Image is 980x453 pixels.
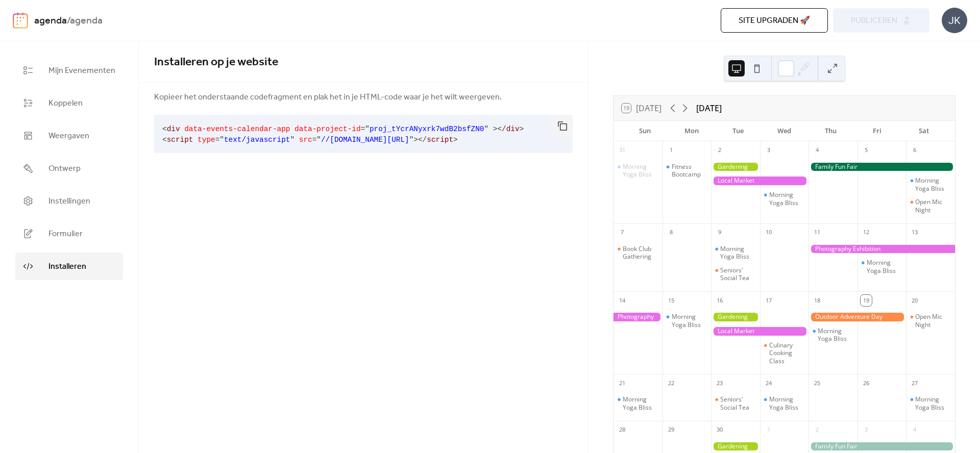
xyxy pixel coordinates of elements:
[614,395,663,411] div: Morning Yoga Bliss
[427,136,453,144] span: script
[760,341,809,365] div: Culinary Cooking Class
[154,51,278,73] span: Installeren op je website
[614,245,663,261] div: Book Club Gathering
[808,163,955,171] div: Family Fun Fair
[818,327,853,343] div: Morning Yoga Bliss
[721,8,828,33] button: Site upgraden 🚀
[714,424,725,436] div: 30
[808,313,906,321] div: Outdoor Adventure Day
[617,145,628,156] div: 31
[714,227,725,238] div: 9
[711,442,760,451] div: Gardening Workshop
[493,125,498,133] span: >
[763,377,774,389] div: 24
[617,377,628,389] div: 21
[714,295,725,306] div: 16
[617,227,628,238] div: 7
[520,125,524,133] span: >
[861,424,872,436] div: 3
[295,125,361,133] span: data-project-id
[15,122,123,149] a: Weergaven
[915,313,951,329] div: Open Mic Night
[154,91,502,104] span: Kopieer het onderstaande codefragment en plak het in je HTML-code waar je het wilt weergeven.
[321,136,409,144] span: //[DOMAIN_NAME][URL]
[666,295,677,306] div: 15
[711,177,808,185] div: Local Market
[714,145,725,156] div: 2
[711,395,760,411] div: Seniors' Social Tea
[15,155,123,182] a: Ontwerp
[614,163,663,179] div: Morning Yoga Bliss
[808,442,955,451] div: Family Fun Fair
[711,266,760,282] div: Seniors' Social Tea
[763,227,774,238] div: 10
[15,57,123,84] a: Mijn Evenementen
[857,259,906,274] div: Morning Yoga Bliss
[763,295,774,306] div: 17
[623,245,658,261] div: Book Club Gathering
[711,163,760,171] div: Gardening Workshop
[622,121,668,141] div: Sun
[617,424,628,436] div: 28
[497,125,506,133] span: </
[906,198,955,214] div: Open Mic Night
[915,198,951,214] div: Open Mic Night
[906,177,955,192] div: Morning Yoga Bliss
[942,8,967,33] div: JK
[915,177,951,192] div: Morning Yoga Bliss
[48,130,89,142] span: Weergaven
[763,145,774,156] div: 3
[70,11,103,31] b: agenda
[299,136,312,144] span: src
[711,327,808,336] div: Local Market
[714,377,725,389] div: 23
[666,145,677,156] div: 1
[909,227,920,238] div: 13
[361,125,365,133] span: =
[808,327,857,343] div: Morning Yoga Bliss
[418,136,427,144] span: </
[663,313,712,329] div: Morning Yoga Bliss
[67,11,70,31] b: /
[623,163,658,179] div: Morning Yoga Bliss
[854,121,900,141] div: Fri
[861,295,872,306] div: 19
[484,125,488,133] span: "
[696,102,722,114] div: [DATE]
[409,136,414,144] span: "
[666,424,677,436] div: 29
[720,245,756,261] div: Morning Yoga Bliss
[807,121,854,141] div: Thu
[453,136,458,144] span: >
[906,313,955,329] div: Open Mic Night
[909,377,920,389] div: 27
[290,136,295,144] span: "
[48,228,83,240] span: Formulier
[48,195,90,208] span: Instellingen
[760,191,809,207] div: Morning Yoga Bliss
[909,424,920,436] div: 4
[672,313,707,329] div: Morning Yoga Bliss
[763,424,774,436] div: 1
[365,125,370,133] span: "
[861,227,872,238] div: 12
[711,313,760,321] div: Gardening Workshop
[761,121,807,141] div: Wed
[909,145,920,156] div: 6
[48,163,81,175] span: Ontwerp
[184,125,290,133] span: data-events-calendar-app
[198,136,215,144] span: type
[666,377,677,389] div: 22
[769,395,805,411] div: Morning Yoga Bliss
[668,121,715,141] div: Mon
[48,261,86,273] span: Installeren
[48,97,83,110] span: Koppelen
[720,395,756,411] div: Seniors' Social Tea
[900,121,947,141] div: Sat
[808,245,955,254] div: Photography Exhibition
[312,136,317,144] span: =
[623,395,658,411] div: Morning Yoga Bliss
[760,395,809,411] div: Morning Yoga Bliss
[812,145,823,156] div: 4
[614,313,663,321] div: Photography Exhibition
